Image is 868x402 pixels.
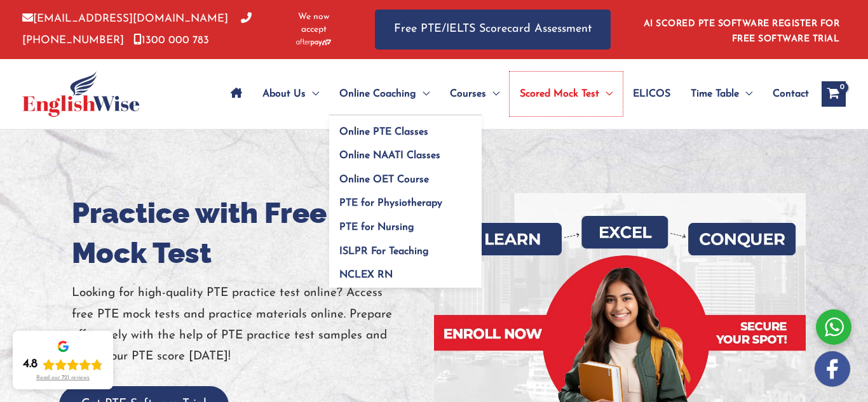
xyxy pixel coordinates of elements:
a: PTE for Physiotherapy [329,187,482,211]
span: We now accept [285,11,343,36]
img: white-facebook.png [815,351,850,387]
span: Menu Toggle [599,72,613,116]
nav: Site Navigation: Main Menu [220,72,809,116]
a: ELICOS [623,72,681,116]
aside: Header Widget 1 [636,9,846,50]
span: NCLEX RN [339,270,393,280]
div: Rating: 4.8 out of 5 [23,357,103,372]
span: PTE for Nursing [339,222,414,232]
div: Read our 721 reviews [36,375,90,382]
span: Menu Toggle [486,72,499,116]
a: View Shopping Cart, empty [822,81,846,107]
a: Online OET Course [329,163,482,187]
span: ELICOS [633,72,670,116]
span: Contact [773,72,809,116]
span: Online Coaching [339,72,416,116]
a: AI SCORED PTE SOFTWARE REGISTER FOR FREE SOFTWARE TRIAL [644,19,840,44]
img: cropped-ew-logo [22,71,140,117]
a: [EMAIL_ADDRESS][DOMAIN_NAME] [22,13,228,24]
span: Scored Mock Test [520,72,599,116]
a: Contact [763,72,809,116]
span: Menu Toggle [416,72,430,116]
a: Time TableMenu Toggle [681,72,763,116]
span: Time Table [691,72,739,116]
span: Online NAATI Classes [339,151,440,161]
a: About UsMenu Toggle [252,72,329,116]
a: Online CoachingMenu Toggle [329,72,440,116]
span: Menu Toggle [739,72,752,116]
a: Free PTE/IELTS Scorecard Assessment [375,10,611,50]
span: Online OET Course [339,175,429,185]
h1: Practice with Free PTE Mock Test [72,193,424,273]
a: Online NAATI Classes [329,140,482,164]
a: 1300 000 783 [133,35,209,46]
a: PTE for Nursing [329,211,482,236]
a: NCLEX RN [329,259,482,288]
span: ISLPR For Teaching [339,246,429,257]
span: Courses [450,72,486,116]
span: Online PTE Classes [339,127,428,137]
div: 4.8 [23,357,37,372]
span: Menu Toggle [306,72,319,116]
a: ISLPR For Teaching [329,235,482,259]
p: Looking for high-quality PTE practice test online? Access free PTE mock tests and practice materi... [72,283,424,367]
a: Scored Mock TestMenu Toggle [510,72,623,116]
a: [PHONE_NUMBER] [22,13,252,45]
a: Online PTE Classes [329,116,482,140]
a: CoursesMenu Toggle [440,72,510,116]
img: Afterpay-Logo [296,39,331,46]
span: PTE for Physiotherapy [339,198,442,208]
span: About Us [262,72,306,116]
